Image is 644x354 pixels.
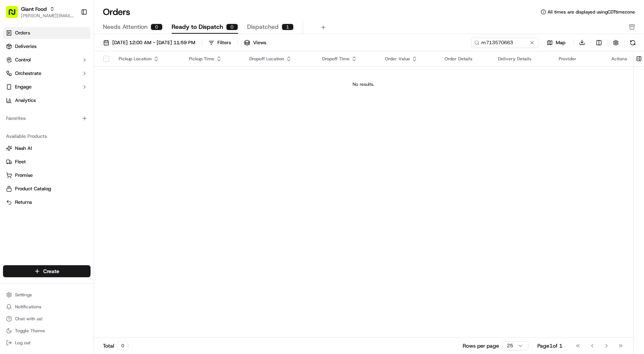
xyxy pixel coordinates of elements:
a: Nash AI [6,145,87,152]
button: Promise [3,169,90,181]
a: Analytics [3,94,90,106]
button: Log out [3,338,90,348]
span: Notifications [15,304,41,310]
a: Orders [3,27,90,39]
div: Provider [559,56,599,62]
button: Settings [3,290,90,300]
input: Type to search [471,37,539,48]
div: Total [103,342,128,350]
h1: Orders [103,6,130,18]
button: Orchestrate [3,67,90,79]
div: 1 [282,24,294,30]
a: Returns [6,199,87,206]
button: Chat with us! [3,314,90,324]
span: Needs Attention [103,22,148,31]
span: Map [556,39,566,46]
span: Product Catalog [15,185,51,192]
div: Dropoff Location [249,56,310,62]
span: Dispatched [247,22,279,31]
span: Toggle Theme [15,328,45,334]
span: Ready to Dispatch [172,22,223,31]
span: Chat with us! [15,316,42,322]
div: Favorites [3,112,90,124]
div: Dropoff Time [322,56,373,62]
span: Orders [15,30,30,36]
span: Log out [15,340,30,346]
a: Fleet [6,158,87,165]
button: Create [3,265,90,277]
button: [DATE] 12:00 AM - [DATE] 11:59 PM [100,37,199,48]
div: Actions [611,56,627,62]
a: Product Catalog [6,185,87,192]
div: 0 [151,24,163,30]
div: Filters [217,39,231,46]
button: Returns [3,196,90,208]
span: Returns [15,199,32,206]
span: Settings [15,292,32,298]
button: Map [542,38,570,47]
span: All times are displayed using CDT timezone [547,9,635,15]
div: 0 [226,24,238,30]
div: Order Details [445,56,486,62]
button: [PERSON_NAME][EMAIL_ADDRESS][DOMAIN_NAME] [21,13,75,19]
span: Engage [15,84,32,90]
div: 0 [117,342,128,350]
a: Deliveries [3,40,90,52]
span: Fleet [15,158,26,165]
span: Deliveries [15,43,36,50]
div: Pickup Location [119,56,177,62]
button: Views [241,37,270,48]
button: Engage [3,81,90,93]
button: Giant Food [21,5,47,13]
span: Analytics [15,97,36,104]
div: Page 1 of 1 [537,342,563,350]
button: Product Catalog [3,183,90,195]
span: [DATE] 12:00 AM - [DATE] 11:59 PM [112,39,195,46]
button: Nash AI [3,142,90,154]
div: No results. [97,81,630,87]
button: Filters [205,37,234,48]
button: Toggle Theme [3,326,90,336]
p: Rows per page [463,342,499,350]
button: Notifications [3,302,90,312]
div: Pickup Time [189,56,237,62]
div: Available Products [3,130,90,142]
button: Control [3,54,90,66]
div: Order Value [385,56,433,62]
span: Control [15,57,31,63]
span: Promise [15,172,33,179]
span: Views [253,39,266,46]
div: Delivery Details [498,56,547,62]
button: Giant Food[PERSON_NAME][EMAIL_ADDRESS][DOMAIN_NAME] [3,3,78,21]
button: Refresh [627,37,638,48]
span: Orchestrate [15,70,41,77]
span: Nash AI [15,145,32,152]
button: Fleet [3,156,90,168]
span: Create [43,267,59,275]
a: Promise [6,172,87,179]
